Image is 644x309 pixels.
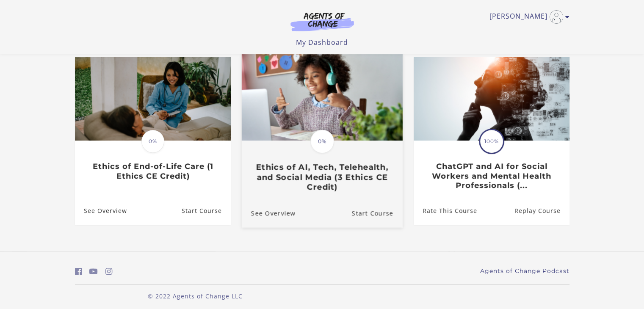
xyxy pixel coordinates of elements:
a: ChatGPT and AI for Social Workers and Mental Health Professionals (...: Resume Course [514,197,569,224]
img: Agents of Change Logo [282,12,363,31]
span: 100% [480,130,503,153]
i: https://www.youtube.com/c/AgentsofChangeTestPrepbyMeaganMitchell (Open in a new window) [89,268,98,276]
a: Ethics of AI, Tech, Telehealth, and Social Media (3 Ethics CE Credit): See Overview [241,199,295,227]
a: Agents of Change Podcast [480,267,569,276]
a: Toggle menu [489,10,565,24]
a: https://www.facebook.com/groups/aswbtestprep (Open in a new window) [75,265,82,278]
a: My Dashboard [296,38,348,47]
i: https://www.facebook.com/groups/aswbtestprep (Open in a new window) [75,268,82,276]
h3: Ethics of End-of-Life Care (1 Ethics CE Credit) [84,162,221,181]
i: https://www.instagram.com/agentsofchangeprep/ (Open in a new window) [105,268,113,276]
a: https://www.youtube.com/c/AgentsofChangeTestPrepbyMeaganMitchell (Open in a new window) [89,265,98,278]
a: Ethics of End-of-Life Care (1 Ethics CE Credit): Resume Course [181,197,230,224]
p: © 2022 Agents of Change LLC [75,292,315,301]
h3: Ethics of AI, Tech, Telehealth, and Social Media (3 Ethics CE Credit) [251,162,393,192]
span: 0% [141,130,164,153]
a: Ethics of End-of-Life Care (1 Ethics CE Credit): See Overview [75,197,127,224]
a: Ethics of AI, Tech, Telehealth, and Social Media (3 Ethics CE Credit): Resume Course [351,199,402,227]
a: ChatGPT and AI for Social Workers and Mental Health Professionals (...: Rate This Course [414,197,477,224]
h3: ChatGPT and AI for Social Workers and Mental Health Professionals (... [423,162,560,190]
a: https://www.instagram.com/agentsofchangeprep/ (Open in a new window) [105,265,113,278]
span: 0% [310,130,334,153]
